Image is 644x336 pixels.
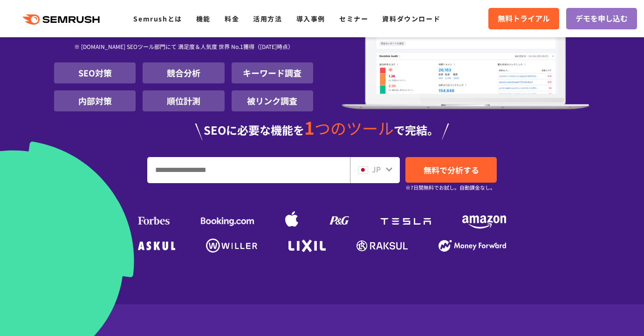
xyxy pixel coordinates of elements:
[143,90,224,111] li: 順位計測
[315,117,394,139] span: つのツール
[54,33,313,62] div: ※ [DOMAIN_NAME] SEOツール部門にて 満足度＆人気度 世界 No.1獲得（[DATE]時点）
[382,14,440,23] a: 資料ダウンロード
[405,157,497,183] a: 無料で分析する
[304,115,315,140] span: 1
[424,164,479,176] span: 無料で分析する
[54,62,136,83] li: SEO対策
[253,14,282,23] a: 活用方法
[339,14,368,23] a: セミナー
[225,14,239,23] a: 料金
[196,14,211,23] a: 機能
[54,119,590,140] div: SEOに必要な機能を
[405,183,495,192] small: ※7日間無料でお試し。自動課金なし。
[394,122,438,138] span: で完結。
[148,158,349,183] input: URL、キーワードを入力してください
[296,14,325,23] a: 導入事例
[143,62,224,83] li: 競合分析
[498,13,550,25] span: 無料トライアル
[566,8,637,29] a: デモを申し込む
[232,62,313,83] li: キーワード調査
[54,90,136,111] li: 内部対策
[133,14,182,23] a: Semrushとは
[575,13,628,25] span: デモを申し込む
[232,90,313,111] li: 被リンク調査
[488,8,559,29] a: 無料トライアル
[372,164,381,175] span: JP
